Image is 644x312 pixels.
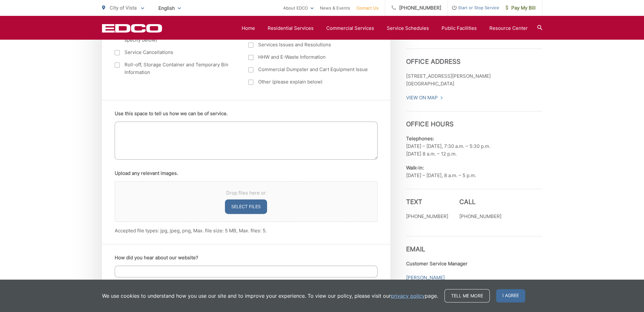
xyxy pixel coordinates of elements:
[326,24,374,32] a: Commercial Services
[406,165,424,171] b: Walk-in:
[268,24,314,32] a: Residential Services
[406,72,542,88] p: [STREET_ADDRESS][PERSON_NAME] [GEOGRAPHIC_DATA]
[406,198,448,206] h3: Text
[406,261,468,267] strong: Customer Service Manager
[406,94,443,102] a: View On Map
[242,24,255,32] a: Home
[496,289,525,302] span: I agree
[406,111,542,128] h3: Office Hours
[406,164,542,179] p: [DATE] – [DATE], 8 a.m. – 5 p.m.
[459,198,501,206] h3: Call
[283,4,314,12] a: About EDCO
[115,61,236,76] label: Roll-off, Storage Container and Temporary Bin Information
[115,170,178,176] label: Upload any relevant images.
[391,292,425,300] a: privacy policy
[248,53,370,61] label: HHW and E-Waste Information
[406,236,542,253] h3: Email
[115,228,267,234] span: Accepted file types: jpg, jpeg, png, Max. file size: 5 MB, Max. files: 5.
[406,274,445,282] a: [PERSON_NAME]
[115,111,228,116] label: Use this space to tell us how we can be of service.
[248,78,370,86] label: Other (please explain below)
[248,66,370,73] label: Commercial Dumpster and Cart Equipment Issue
[115,49,236,56] label: Service Cancellations
[444,289,490,302] a: Tell me more
[506,4,536,12] span: Pay My Bill
[154,3,186,14] span: English
[102,24,162,33] a: EDCD logo. Return to the homepage.
[406,213,448,220] p: [PHONE_NUMBER]
[123,189,370,197] span: Drop files here or
[248,41,370,49] label: Services Issues and Resolutions
[387,24,429,32] a: Service Schedules
[110,5,137,11] span: City of Vista
[320,4,350,12] a: News & Events
[225,199,267,214] button: select files, upload any relevant images.
[442,24,477,32] a: Public Facilities
[115,255,198,261] label: How did you hear about our website?
[459,213,501,220] p: [PHONE_NUMBER]
[406,136,434,142] b: Telephones:
[406,49,542,65] h3: Office Address
[356,4,379,12] a: Contact Us
[102,292,438,300] p: We use cookies to understand how you use our site and to improve your experience. To view our pol...
[406,135,542,158] p: [DATE] – [DATE], 7:30 a.m. – 5:30 p.m. [DATE] 8 a.m. – 12 p.m.
[489,24,528,32] a: Resource Center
